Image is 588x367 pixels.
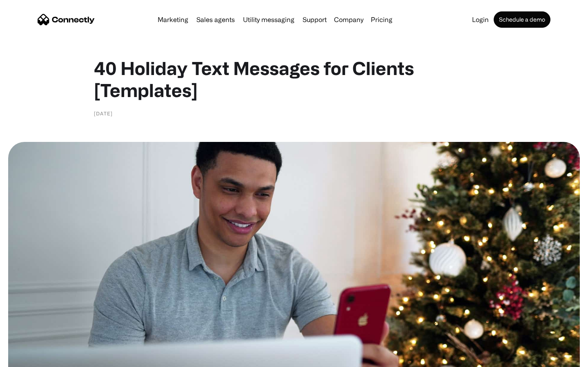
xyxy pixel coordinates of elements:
a: Utility messaging [240,16,298,23]
a: Marketing [154,16,192,23]
a: Pricing [367,16,396,23]
a: Support [299,16,330,23]
h1: 40 Holiday Text Messages for Clients [Templates] [94,57,494,101]
div: [DATE] [94,109,113,117]
aside: Language selected: English [8,353,49,364]
div: Company [334,14,363,25]
a: Login [469,16,492,23]
a: Schedule a demo [494,11,550,28]
ul: Language list [16,353,49,364]
a: Sales agents [193,16,238,23]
